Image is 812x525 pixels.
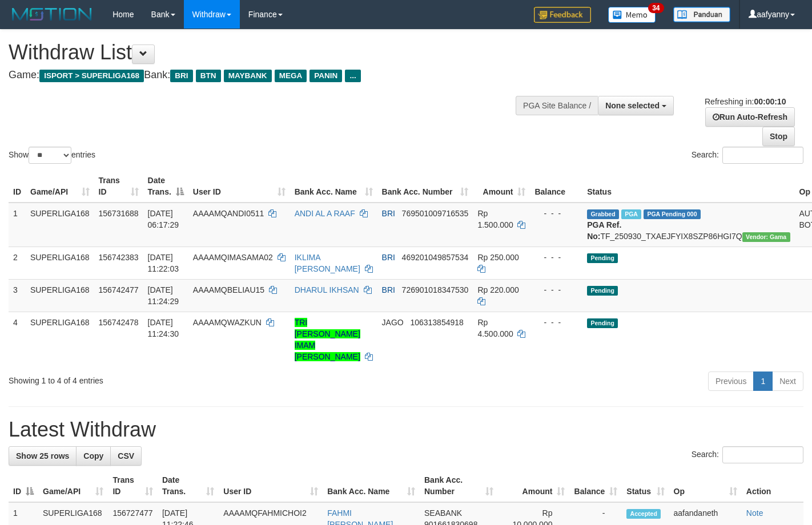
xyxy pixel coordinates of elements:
[534,208,578,219] div: - - -
[99,253,139,262] span: 156742383
[38,470,108,502] th: Game/API: activate to sort column ascending
[608,7,656,23] img: Button%20Memo.svg
[692,147,803,164] label: Search:
[516,96,598,115] div: PGA Site Balance /
[569,470,622,502] th: Balance: activate to sort column ascending
[193,253,273,262] span: AAAAMQIMASAMA02
[158,470,219,502] th: Date Trans.: activate to sort column ascending
[29,147,71,164] select: Showentries
[323,470,420,502] th: Bank Acc. Name: activate to sort column ascending
[295,318,360,361] a: TRI [PERSON_NAME] IMAM [PERSON_NAME]
[648,3,664,13] span: 34
[402,253,469,262] span: Copy 469201049857534 to clipboard
[143,170,188,203] th: Date Trans.: activate to sort column descending
[382,209,395,218] span: BRI
[193,318,262,327] span: AAAAMQWAZKUN
[420,470,498,502] th: Bank Acc. Number: activate to sort column ascending
[622,470,669,502] th: Status: activate to sort column ascending
[534,317,578,328] div: - - -
[9,279,26,312] td: 3
[621,209,641,219] span: Marked by aafromsomean
[76,446,111,466] a: Copy
[9,147,95,164] label: Show entries
[39,70,144,82] span: ISPORT > SUPERLIGA168
[477,318,513,338] span: Rp 4.500.000
[26,203,94,247] td: SUPERLIGA168
[534,252,578,263] div: - - -
[424,508,462,518] span: SEABANK
[188,170,290,203] th: User ID: activate to sort column ascending
[377,170,473,203] th: Bank Acc. Number: activate to sort column ascending
[669,470,742,502] th: Op: activate to sort column ascending
[382,285,395,294] span: BRI
[530,170,582,203] th: Balance
[9,418,803,441] h1: Latest Withdraw
[582,170,794,203] th: Status
[9,170,26,203] th: ID
[295,209,355,218] a: ANDI AL A RAAF
[498,470,570,502] th: Amount: activate to sort column ascending
[275,70,307,82] span: MEGA
[9,6,95,23] img: MOTION_logo.png
[534,284,578,296] div: - - -
[193,285,264,294] span: AAAAMQBELIAU15
[582,203,794,247] td: TF_250930_TXAEJFYIX8SZP86HGI7Q
[746,508,763,518] a: Note
[196,70,221,82] span: BTN
[309,70,342,82] span: PANIN
[108,470,157,502] th: Trans ID: activate to sort column ascending
[587,220,621,241] b: PGA Ref. No:
[26,312,94,367] td: SUPERLIGA168
[598,96,674,115] button: None selected
[382,318,404,327] span: JAGO
[9,203,26,247] td: 1
[705,107,795,127] a: Run Auto-Refresh
[382,253,395,262] span: BRI
[9,470,38,502] th: ID: activate to sort column descending
[295,253,360,273] a: IKLIMA [PERSON_NAME]
[148,318,179,338] span: [DATE] 11:24:30
[9,446,77,466] a: Show 25 rows
[99,285,139,294] span: 156742477
[83,451,103,461] span: Copy
[99,209,139,218] span: 156731688
[477,285,518,294] span: Rp 220.000
[9,247,26,279] td: 2
[110,446,142,466] a: CSV
[345,70,360,82] span: ...
[708,371,754,391] a: Previous
[9,370,330,386] div: Showing 1 to 4 of 4 entries
[742,470,803,502] th: Action
[99,318,139,327] span: 156742478
[219,470,323,502] th: User ID: activate to sort column ascending
[148,209,179,229] span: [DATE] 06:17:29
[9,41,530,64] h1: Withdraw List
[473,170,530,203] th: Amount: activate to sort column ascending
[295,285,359,294] a: DHARUL IKHSAN
[742,232,790,242] span: Vendor URL: https://trx31.1velocity.biz
[26,170,94,203] th: Game/API: activate to sort column ascending
[477,209,513,229] span: Rp 1.500.000
[587,318,618,328] span: Pending
[722,147,803,164] input: Search:
[26,279,94,312] td: SUPERLIGA168
[148,253,179,273] span: [DATE] 11:22:03
[148,285,179,306] span: [DATE] 11:24:29
[626,509,661,519] span: Accepted
[587,253,618,263] span: Pending
[94,170,143,203] th: Trans ID: activate to sort column ascending
[534,7,591,23] img: Feedback.jpg
[587,286,618,296] span: Pending
[692,446,803,463] label: Search:
[224,70,272,82] span: MAYBANK
[644,209,701,219] span: PGA Pending
[477,253,518,262] span: Rp 250.000
[402,209,469,218] span: Copy 769501009716535 to clipboard
[753,371,773,391] a: 1
[26,247,94,279] td: SUPERLIGA168
[118,451,134,461] span: CSV
[754,97,786,106] strong: 00:00:10
[9,312,26,367] td: 4
[193,209,264,218] span: AAAAMQANDI0511
[722,446,803,463] input: Search:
